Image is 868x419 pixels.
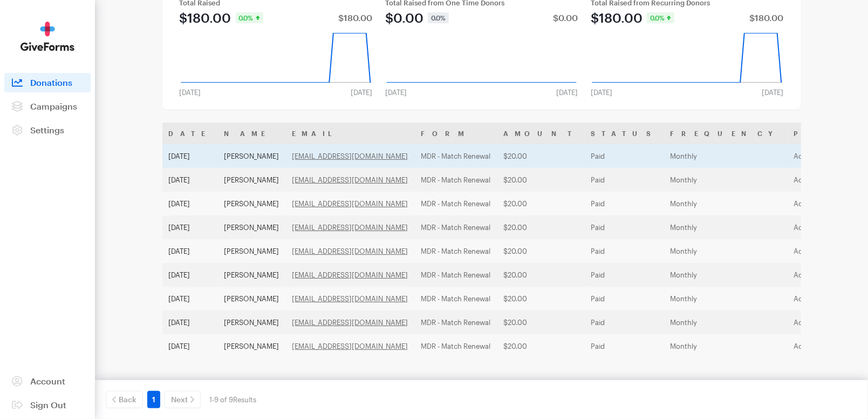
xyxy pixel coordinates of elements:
[162,263,218,287] td: [DATE]
[497,123,585,144] th: Amount
[292,199,408,208] a: [EMAIL_ADDRESS][DOMAIN_NAME]
[664,287,788,310] td: Monthly
[162,310,218,334] td: [DATE]
[218,263,286,287] td: [PERSON_NAME]
[755,88,790,97] div: [DATE]
[20,22,74,51] img: GiveForms
[218,334,286,358] td: [PERSON_NAME]
[415,334,497,358] td: MDR - Match Renewal
[218,287,286,310] td: [PERSON_NAME]
[585,287,664,310] td: Paid
[344,88,379,97] div: [DATE]
[162,287,218,310] td: [DATE]
[338,13,372,22] div: $180.00
[209,391,256,408] div: 1-9 of 9
[664,239,788,263] td: Monthly
[497,168,585,192] td: $20.00
[292,342,408,350] a: [EMAIL_ADDRESS][DOMAIN_NAME]
[286,123,415,144] th: Email
[30,376,65,386] span: Account
[497,287,585,310] td: $20.00
[415,287,497,310] td: MDR - Match Renewal
[664,123,788,144] th: Frequency
[415,263,497,287] td: MDR - Match Renewal
[162,144,218,168] td: [DATE]
[162,168,218,192] td: [DATE]
[553,13,578,22] div: $0.00
[497,310,585,334] td: $20.00
[218,215,286,239] td: [PERSON_NAME]
[415,215,497,239] td: MDR - Match Renewal
[585,144,664,168] td: Paid
[30,400,66,410] span: Sign Out
[218,310,286,334] td: [PERSON_NAME]
[415,239,497,263] td: MDR - Match Renewal
[428,12,449,23] div: 0.0%
[173,88,208,97] div: [DATE]
[218,192,286,215] td: [PERSON_NAME]
[497,263,585,287] td: $20.00
[585,123,664,144] th: Status
[218,168,286,192] td: [PERSON_NAME]
[497,144,585,168] td: $20.00
[292,223,408,232] a: [EMAIL_ADDRESS][DOMAIN_NAME]
[585,263,664,287] td: Paid
[4,73,91,92] a: Donations
[497,215,585,239] td: $20.00
[292,152,408,160] a: [EMAIL_ADDRESS][DOMAIN_NAME]
[4,371,91,391] a: Account
[415,192,497,215] td: MDR - Match Renewal
[664,144,788,168] td: Monthly
[749,13,783,22] div: $180.00
[664,334,788,358] td: Monthly
[664,168,788,192] td: Monthly
[162,239,218,263] td: [DATE]
[4,395,91,415] a: Sign Out
[585,310,664,334] td: Paid
[218,239,286,263] td: [PERSON_NAME]
[162,123,218,144] th: Date
[4,97,91,116] a: Campaigns
[584,88,619,97] div: [DATE]
[30,77,72,87] span: Donations
[585,168,664,192] td: Paid
[292,247,408,255] a: [EMAIL_ADDRESS][DOMAIN_NAME]
[497,239,585,263] td: $20.00
[585,239,664,263] td: Paid
[585,192,664,215] td: Paid
[415,168,497,192] td: MDR - Match Renewal
[664,192,788,215] td: Monthly
[664,310,788,334] td: Monthly
[4,120,91,140] a: Settings
[664,215,788,239] td: Monthly
[647,12,674,23] div: 0.0%
[497,192,585,215] td: $20.00
[30,125,64,135] span: Settings
[585,215,664,239] td: Paid
[236,12,263,23] div: 0.0%
[497,334,585,358] td: $20.00
[585,334,664,358] td: Paid
[664,263,788,287] td: Monthly
[550,88,584,97] div: [DATE]
[292,175,408,184] a: [EMAIL_ADDRESS][DOMAIN_NAME]
[162,215,218,239] td: [DATE]
[233,395,256,404] span: Results
[591,11,643,24] div: $180.00
[292,318,408,327] a: [EMAIL_ADDRESS][DOMAIN_NAME]
[415,123,497,144] th: Form
[162,334,218,358] td: [DATE]
[385,11,423,24] div: $0.00
[292,294,408,303] a: [EMAIL_ADDRESS][DOMAIN_NAME]
[218,144,286,168] td: [PERSON_NAME]
[162,192,218,215] td: [DATE]
[415,310,497,334] td: MDR - Match Renewal
[292,271,408,279] a: [EMAIL_ADDRESS][DOMAIN_NAME]
[379,88,413,97] div: [DATE]
[180,11,231,24] div: $180.00
[218,123,286,144] th: Name
[30,101,77,111] span: Campaigns
[415,144,497,168] td: MDR - Match Renewal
